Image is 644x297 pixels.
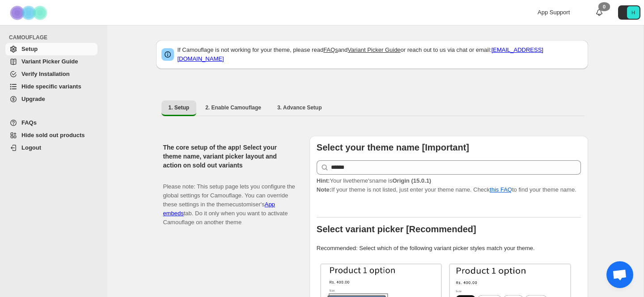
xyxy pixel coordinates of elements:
img: Camouflage [7,0,52,25]
a: FAQs [5,117,97,129]
a: Variant Picker Guide [5,55,97,68]
a: Open chat [606,261,633,288]
p: If your theme is not listed, just enter your theme name. Check to find your theme name. [317,176,581,194]
b: Select your theme name [Important] [317,142,469,152]
span: Variant Picker Guide [21,58,78,65]
span: 2. Enable Camouflage [205,104,261,111]
span: FAQs [21,119,37,126]
div: 0 [598,2,610,11]
a: Verify Installation [5,68,97,80]
span: Logout [21,144,41,151]
span: Setup [21,46,38,52]
p: Recommended: Select which of the following variant picker styles match your theme. [317,244,581,253]
text: H [631,10,635,15]
button: Avatar with initials H [618,5,640,20]
span: App Support [538,9,570,16]
span: 3. Advance Setup [277,104,322,111]
span: Upgrade [21,96,45,102]
a: Variant Picker Guide [347,46,400,53]
span: Hide specific variants [21,83,81,90]
span: 1. Setup [169,104,190,111]
strong: Hint: [317,177,330,184]
span: Avatar with initials H [627,6,640,19]
a: Hide sold out products [5,129,97,142]
span: Your live theme's name is [317,177,431,184]
strong: Origin (15.0.1) [392,177,431,184]
a: FAQs [323,46,338,53]
a: 0 [595,8,604,17]
a: Hide specific variants [5,80,97,93]
h2: The core setup of the app! Select your theme name, variant picker layout and action on sold out v... [163,143,295,170]
p: If Camouflage is not working for your theme, please read and or reach out to us via chat or email: [178,46,583,63]
span: CAMOUFLAGE [9,34,101,41]
b: Select variant picker [Recommended] [317,224,476,234]
strong: Note: [317,186,331,193]
a: Upgrade [5,93,97,105]
span: Hide sold out products [21,132,85,138]
span: Verify Installation [21,71,70,77]
a: this FAQ [490,186,512,193]
p: Please note: This setup page lets you configure the global settings for Camouflage. You can overr... [163,173,295,227]
a: Logout [5,142,97,154]
a: Setup [5,43,97,55]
